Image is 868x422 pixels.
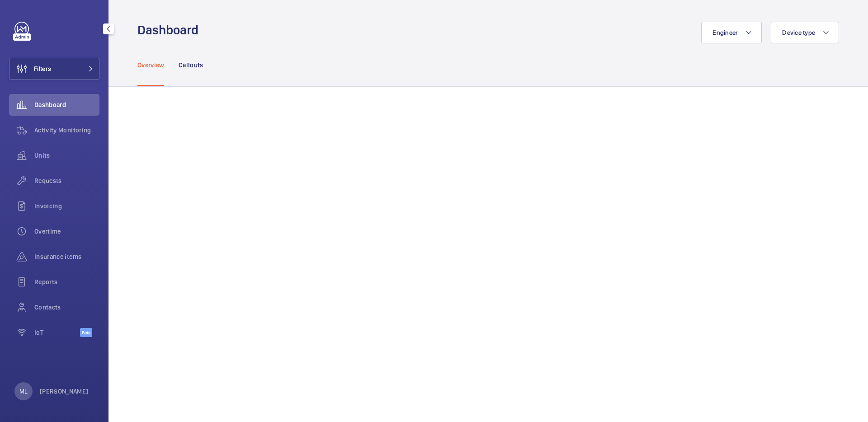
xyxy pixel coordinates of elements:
span: Filters [34,64,51,73]
p: Callouts [179,61,203,70]
span: Reports [34,277,99,286]
span: Dashboard [34,100,99,109]
button: Filters [9,58,99,80]
span: Device type [782,29,815,36]
span: Units [34,151,99,160]
p: Overview [137,61,164,70]
button: Engineer [701,22,762,43]
span: Invoicing [34,202,99,211]
span: Requests [34,176,99,185]
span: Insurance items [34,252,99,261]
span: Overtime [34,227,99,236]
button: Device type [771,22,839,43]
h1: Dashboard [137,22,204,38]
span: Engineer [712,29,738,36]
span: Contacts [34,303,99,312]
span: IoT [34,328,80,337]
p: [PERSON_NAME] [40,387,89,396]
p: ML [19,387,28,396]
span: Beta [80,328,92,337]
span: Activity Monitoring [34,126,99,135]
